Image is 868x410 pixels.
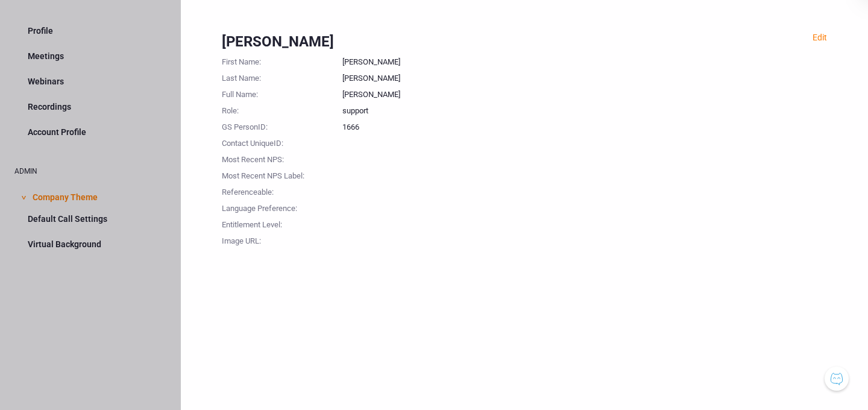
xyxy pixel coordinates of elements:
div: [PERSON_NAME] [222,31,827,52]
div: support [342,101,827,117]
div: Last Name : [222,68,342,84]
div: [PERSON_NAME] [342,52,827,68]
div: Most Recent NPS : [222,150,342,166]
div: ∑aåāБδ ⷺ [5,45,176,58]
div: Language Preference : [222,198,342,215]
div: Role : [222,101,342,117]
div: [PERSON_NAME] [342,68,827,84]
div: ∑aåāБδ ⷺ [5,18,176,31]
div: [PERSON_NAME] [342,84,827,101]
div: ∑aåāБδ ⷺ [5,31,176,45]
div: Entitlement Level : [222,215,342,231]
div: Referenceable : [222,182,342,198]
div: First Name : [222,52,342,68]
div: Contact UniqueID : [222,133,342,150]
div: ∑aåāБδ ⷺ [5,5,176,18]
div: Most Recent NPS Label : [222,166,342,182]
div: Image URL : [222,231,342,247]
div: Full Name : [222,84,342,101]
div: 1666 [342,117,827,133]
a: Edit [813,33,827,42]
div: GS PersonID : [222,117,342,133]
button: Knowledge Center Bot, also known as KC Bot is an onboarding assistant that allows you to see the ... [825,367,849,391]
